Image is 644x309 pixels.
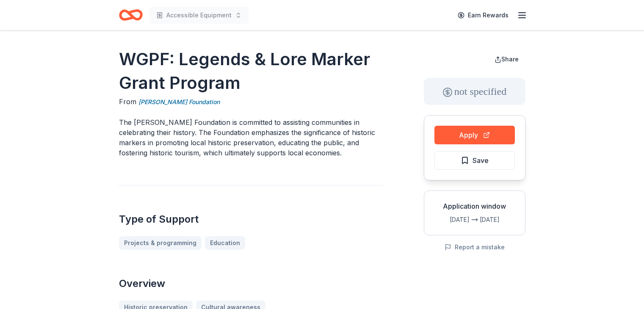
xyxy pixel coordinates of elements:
h2: Overview [119,277,383,290]
button: Report a mistake [445,242,505,252]
button: Apply [434,126,515,144]
div: Application window [431,201,518,211]
h2: Type of Support [119,212,383,226]
span: Accessible Equipment [166,10,232,20]
h1: WGPF: Legends & Lore Marker Grant Program [119,47,383,95]
div: From [119,97,383,107]
a: Education [205,236,245,250]
span: Share [501,55,519,63]
div: not specified [424,78,525,105]
a: Projects & programming [119,236,202,250]
p: The [PERSON_NAME] Foundation is committed to assisting communities in celebrating their history. ... [119,117,383,158]
a: Home [119,5,143,25]
a: Earn Rewards [453,8,514,23]
div: [DATE] [431,215,470,225]
span: Save [473,155,489,166]
a: [PERSON_NAME] Foundation [138,97,220,107]
div: [DATE] [480,215,518,225]
button: Share [488,51,525,68]
button: Accessible Equipment [149,7,249,24]
button: Save [434,151,515,170]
